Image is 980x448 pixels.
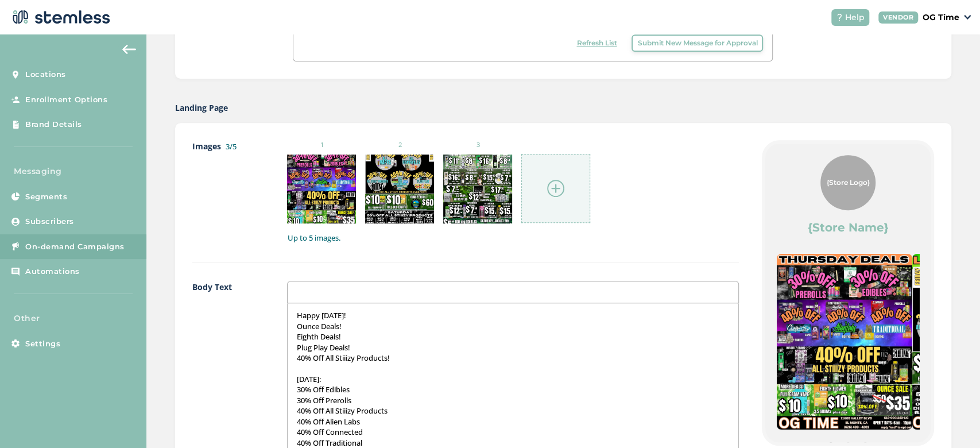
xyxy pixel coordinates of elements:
span: Enrollment Options [25,94,107,106]
img: Z [287,155,356,223]
img: 2Q== [443,155,512,223]
label: 3/5 [226,141,237,152]
span: Brand Details [25,119,82,130]
p: OG Time [923,11,959,24]
img: icon-circle-plus-45441306.svg [547,180,564,197]
label: {Store Name} [808,219,889,235]
p: 40% Off All Stiiizy Products [296,405,730,416]
small: 1 [287,140,356,150]
p: 30% Off Edibles [296,384,730,395]
label: Landing Page [175,102,228,114]
span: Locations [25,69,66,80]
img: Z [777,254,912,430]
p: [DATE]: [296,374,730,384]
span: Settings [25,338,60,350]
img: logo-dark-0685b13c.svg [9,6,110,29]
span: Refresh List [576,38,617,48]
span: Subscribers [25,216,74,227]
p: Happy [DATE]! [296,310,730,320]
p: Ounce Deals! [296,321,730,331]
span: Automations [25,266,80,277]
p: 30% Off Prerolls [296,395,730,405]
img: icon-help-white-03924b79.svg [836,14,843,21]
p: Plug Play Deals! [296,342,730,353]
label: Up to 5 images. [287,233,739,244]
label: Images [192,140,264,244]
img: icon-arrow-back-accent-c549486e.svg [122,45,136,54]
span: On-demand Campaigns [25,241,125,253]
span: Segments [25,191,67,203]
span: {Store Logo} [827,177,870,188]
button: Refresh List [571,34,622,52]
p: Eighth Deals! [296,331,730,342]
p: 40% Off Connected [296,427,730,437]
button: Submit New Message for Approval [632,34,763,52]
p: 40% Off Alien Labs [296,416,730,427]
small: 2 [365,140,434,150]
span: Help [845,11,865,24]
span: Submit New Message for Approval [637,38,757,48]
small: 3 [443,140,512,150]
p: 40% Off Traditional [296,438,730,448]
img: icon_down-arrow-small-66adaf34.svg [964,15,971,20]
div: VENDOR [878,11,918,24]
img: 2Q== [365,155,434,223]
iframe: Chat Widget [923,393,980,448]
p: 40% Off All Stiiizy Products! [296,353,730,363]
